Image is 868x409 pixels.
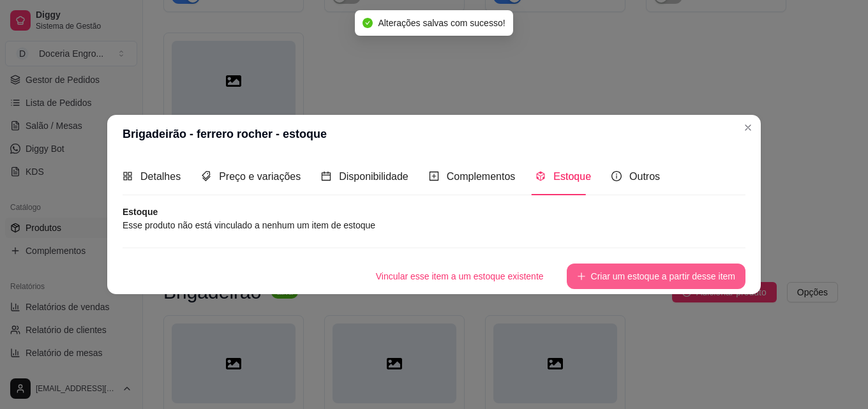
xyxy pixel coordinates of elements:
article: Estoque [123,205,745,218]
button: plusCriar um estoque a partir desse item [567,264,745,289]
button: Close [738,117,758,138]
span: appstore [123,171,133,181]
span: Disponibilidade [339,171,408,182]
button: Vincular esse item a um estoque existente [366,264,554,289]
article: Esse produto não está vinculado a nenhum um item de estoque [123,218,745,232]
span: plus [577,272,586,281]
span: Alterações salvas com sucesso! [378,18,505,28]
header: Brigadeirão - ferrero rocher - estoque [107,115,761,153]
span: check-circle [363,18,373,28]
span: calendar [321,171,331,181]
span: Preço e variações [219,171,301,182]
span: info-circle [611,171,622,181]
span: Estoque [553,171,591,182]
span: tags [201,171,211,181]
span: plus-square [429,171,439,181]
span: Detalhes [140,171,181,182]
span: Complementos [447,171,516,182]
span: Outros [629,171,660,182]
span: code-sandbox [535,171,546,181]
